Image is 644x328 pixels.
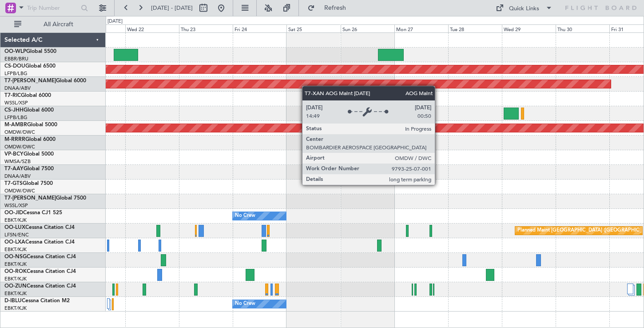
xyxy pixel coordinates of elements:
[151,4,193,12] span: [DATE] - [DATE]
[394,24,448,32] div: Mon 27
[556,24,609,32] div: Thu 30
[4,202,28,209] a: WSSL/XSP
[4,305,27,312] a: EBKT/KJK
[448,24,502,32] div: Tue 28
[4,210,62,216] a: OO-JIDCessna CJ1 525
[23,21,94,28] span: All Aircraft
[4,225,75,230] a: OO-LUXCessna Citation CJ4
[125,24,179,32] div: Wed 22
[4,284,76,289] a: OO-ZUNCessna Citation CJ4
[4,78,86,84] a: T7-[PERSON_NAME]Global 6000
[4,166,54,172] a: T7-AAYGlobal 7500
[4,284,27,289] span: OO-ZUN
[4,225,25,230] span: OO-LUX
[4,49,56,54] a: OO-WLPGlobal 5500
[491,1,557,15] button: Quick Links
[4,78,56,84] span: T7-[PERSON_NAME]
[4,152,54,157] a: VP-BCYGlobal 5000
[4,129,35,136] a: OMDW/DWC
[4,49,26,54] span: OO-WLP
[4,181,23,186] span: T7-GTS
[4,137,25,142] span: M-RRRR
[4,196,86,201] a: T7-[PERSON_NAME]Global 7500
[4,298,70,304] a: D-IBLUCessna Citation M2
[4,181,53,186] a: T7-GTSGlobal 7500
[4,298,22,304] span: D-IBLU
[502,24,556,32] div: Wed 29
[4,240,75,245] a: OO-LXACessna Citation CJ4
[4,93,21,98] span: T7-RIC
[509,4,539,13] div: Quick Links
[4,254,27,260] span: OO-NSG
[4,144,35,150] a: OMDW/DWC
[4,114,28,121] a: LFPB/LBG
[4,276,27,282] a: EBKT/KJK
[4,166,24,172] span: T7-AAY
[4,196,56,201] span: T7-[PERSON_NAME]
[4,56,28,62] a: EBBR/BRU
[4,64,56,69] a: CS-DOUGlobal 6500
[4,122,57,128] a: M-AMBRGlobal 5000
[4,173,31,180] a: DNAA/ABV
[235,297,255,311] div: No Crew
[4,210,23,216] span: OO-JID
[233,24,286,32] div: Fri 24
[179,24,233,32] div: Thu 23
[4,158,31,165] a: WMSA/SZB
[4,137,56,142] a: M-RRRRGlobal 6000
[4,246,27,253] a: EBKT/KJK
[4,232,29,238] a: LFSN/ENC
[4,217,27,224] a: EBKT/KJK
[341,24,394,32] div: Sun 26
[4,64,25,69] span: CS-DOU
[4,188,35,194] a: OMDW/DWC
[4,290,27,297] a: EBKT/KJK
[4,254,76,260] a: OO-NSGCessna Citation CJ4
[4,261,27,268] a: EBKT/KJK
[4,269,27,274] span: OO-ROK
[317,5,354,11] span: Refresh
[4,152,24,157] span: VP-BCY
[27,1,78,15] input: Trip Number
[235,209,255,223] div: No Crew
[107,18,123,25] div: [DATE]
[4,108,24,113] span: CS-JHH
[4,85,31,92] a: DNAA/ABV
[10,17,96,32] button: All Aircraft
[4,240,25,245] span: OO-LXA
[4,70,28,77] a: LFPB/LBG
[286,24,340,32] div: Sat 25
[4,269,76,274] a: OO-ROKCessna Citation CJ4
[4,122,27,128] span: M-AMBR
[303,1,357,15] button: Refresh
[4,93,51,98] a: T7-RICGlobal 6000
[4,100,28,106] a: WSSL/XSP
[4,108,54,113] a: CS-JHHGlobal 6000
